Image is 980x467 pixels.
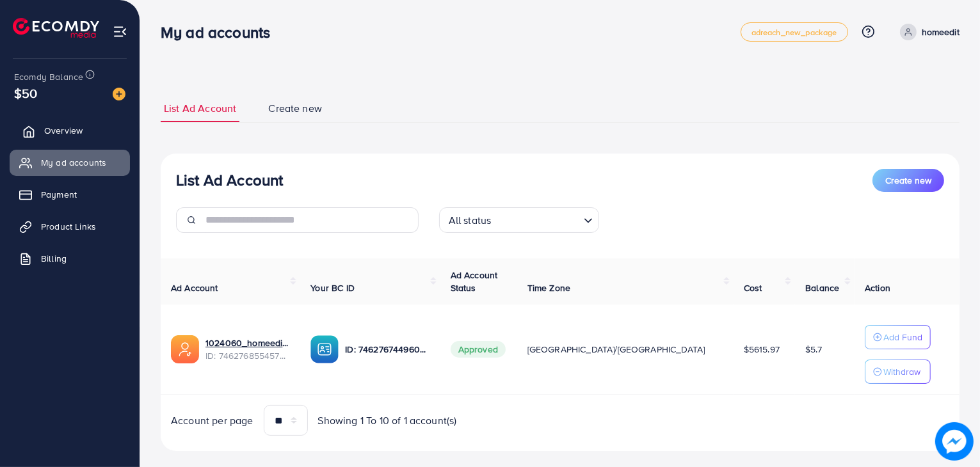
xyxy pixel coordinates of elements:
[451,341,506,358] span: Approved
[171,413,253,428] span: Account per page
[885,174,931,187] span: Create new
[751,28,837,36] span: adreach_new_package
[41,188,77,201] span: Payment
[171,335,199,363] img: ic-ads-acc.e4c84228.svg
[310,335,339,363] img: ic-ba-acc.ded83a64.svg
[935,422,973,460] img: image
[10,246,130,271] a: Billing
[10,150,130,175] a: My ad accounts
[41,220,96,233] span: Product Links
[865,325,931,349] button: Add Fund
[113,24,127,39] img: menu
[205,336,290,363] div: <span class='underline'>1024060_homeedit7_1737561213516</span></br>7462768554572742672
[446,211,494,230] span: All status
[113,88,125,100] img: image
[44,124,83,137] span: Overview
[10,118,130,143] a: Overview
[922,24,960,40] p: homeedit
[164,101,236,116] span: List Ad Account
[865,281,890,294] span: Action
[310,281,355,294] span: Your BC ID
[171,281,218,294] span: Ad Account
[744,281,762,294] span: Cost
[872,169,944,192] button: Create new
[527,281,570,294] span: Time Zone
[805,343,822,356] span: $5.7
[439,207,599,233] div: Search for option
[744,343,780,356] span: $5615.97
[14,70,83,83] span: Ecomdy Balance
[205,349,290,362] span: ID: 7462768554572742672
[10,182,130,207] a: Payment
[205,336,290,349] a: 1024060_homeedit7_1737561213516
[865,360,931,384] button: Withdraw
[895,24,960,40] a: homeedit
[495,209,578,230] input: Search for option
[318,413,457,428] span: Showing 1 To 10 of 1 account(s)
[268,101,322,116] span: Create new
[805,281,839,294] span: Balance
[451,269,498,294] span: Ad Account Status
[345,342,430,357] p: ID: 7462767449604177937
[41,252,67,265] span: Billing
[883,364,920,379] p: Withdraw
[741,22,848,42] a: adreach_new_package
[527,343,705,356] span: [GEOGRAPHIC_DATA]/[GEOGRAPHIC_DATA]
[176,171,283,189] h3: List Ad Account
[41,156,106,169] span: My ad accounts
[161,23,280,42] h3: My ad accounts
[13,18,99,38] img: logo
[883,329,922,345] p: Add Fund
[10,214,130,239] a: Product Links
[14,84,37,102] span: $50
